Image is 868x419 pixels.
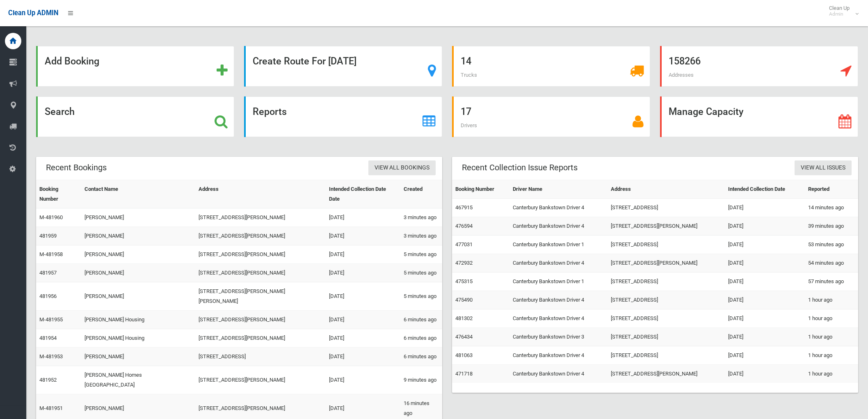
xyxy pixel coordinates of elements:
td: [STREET_ADDRESS][PERSON_NAME] [195,264,326,282]
span: Trucks [461,72,477,78]
td: [DATE] [326,329,400,348]
td: [STREET_ADDRESS][PERSON_NAME] [608,365,725,383]
td: [STREET_ADDRESS][PERSON_NAME] [195,366,326,394]
td: [STREET_ADDRESS] [608,291,725,309]
strong: Create Route For [DATE] [253,55,356,67]
td: Canterbury Bankstown Driver 1 [509,236,608,254]
a: M-481960 [39,214,63,220]
td: [PERSON_NAME] [81,264,195,282]
td: [PERSON_NAME] Homes [GEOGRAPHIC_DATA] [81,366,195,394]
a: 476594 [455,223,473,229]
td: [DATE] [326,282,400,311]
td: 6 minutes ago [400,311,442,329]
a: 481959 [39,233,57,239]
td: 6 minutes ago [400,329,442,348]
th: Intended Collection Date [725,180,805,199]
td: [DATE] [326,366,400,394]
strong: Manage Capacity [669,106,743,117]
a: View All Bookings [368,160,436,176]
td: 1 hour ago [805,365,858,383]
th: Booking Number [452,180,509,199]
td: [DATE] [725,309,805,328]
strong: Reports [253,106,287,117]
td: 3 minutes ago [400,227,442,245]
td: [STREET_ADDRESS][PERSON_NAME] [195,208,326,227]
td: [DATE] [725,254,805,272]
a: Add Booking [36,46,234,87]
td: 6 minutes ago [400,348,442,366]
td: [STREET_ADDRESS] [608,236,725,254]
td: 5 minutes ago [400,264,442,282]
span: Clean Up [825,5,858,17]
td: [DATE] [725,199,805,217]
td: 1 hour ago [805,346,858,365]
a: 481952 [39,377,57,383]
td: [PERSON_NAME] [81,208,195,227]
td: [STREET_ADDRESS] [608,346,725,365]
td: 53 minutes ago [805,236,858,254]
a: 481302 [455,315,473,321]
a: 17 Drivers [452,96,650,137]
a: 467915 [455,204,473,211]
td: [PERSON_NAME] [81,245,195,264]
span: Clean Up ADMIN [8,9,58,17]
strong: 158266 [669,55,701,67]
a: 475315 [455,278,473,284]
th: Contact Name [81,180,195,208]
header: Recent Bookings [36,160,116,176]
td: 54 minutes ago [805,254,858,272]
td: [DATE] [326,311,400,329]
th: Address [608,180,725,199]
td: [PERSON_NAME] Housing [81,329,195,348]
a: 471718 [455,371,473,377]
header: Recent Collection Issue Reports [452,160,587,176]
td: [DATE] [326,208,400,227]
th: Reported [805,180,858,199]
a: 481063 [455,352,473,358]
td: 1 hour ago [805,291,858,309]
a: View All Issues [795,160,852,176]
td: 5 minutes ago [400,245,442,264]
td: [PERSON_NAME] [81,348,195,366]
th: Intended Collection Date Date [326,180,400,208]
a: 477031 [455,241,473,247]
td: 3 minutes ago [400,208,442,227]
td: [DATE] [725,328,805,346]
a: 158266 Addresses [660,46,858,87]
td: [DATE] [326,348,400,366]
a: M-481955 [39,316,63,323]
a: 481957 [39,270,57,276]
a: 481954 [39,335,57,341]
td: 39 minutes ago [805,217,858,236]
td: Canterbury Bankstown Driver 4 [509,309,608,328]
td: 1 hour ago [805,309,858,328]
td: Canterbury Bankstown Driver 4 [509,365,608,383]
a: Search [36,96,234,137]
td: [PERSON_NAME] [81,282,195,311]
td: [STREET_ADDRESS][PERSON_NAME] [195,227,326,245]
strong: 14 [461,55,471,67]
td: [STREET_ADDRESS][PERSON_NAME] [195,329,326,348]
td: Canterbury Bankstown Driver 4 [509,346,608,365]
td: Canterbury Bankstown Driver 3 [509,328,608,346]
strong: 17 [461,106,471,117]
th: Address [195,180,326,208]
td: 14 minutes ago [805,199,858,217]
a: 14 Trucks [452,46,650,87]
a: 472932 [455,260,473,266]
strong: Add Booking [45,55,99,67]
td: [DATE] [326,264,400,282]
td: [STREET_ADDRESS][PERSON_NAME] [195,245,326,264]
td: [STREET_ADDRESS] [195,348,326,366]
span: Addresses [669,72,694,78]
a: M-481958 [39,251,63,257]
a: M-481951 [39,405,63,411]
th: Created [400,180,442,208]
td: [STREET_ADDRESS] [608,199,725,217]
td: [DATE] [725,272,805,291]
td: [PERSON_NAME] [81,227,195,245]
a: 481956 [39,293,57,299]
td: Canterbury Bankstown Driver 4 [509,217,608,236]
td: [DATE] [725,365,805,383]
td: [DATE] [326,245,400,264]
